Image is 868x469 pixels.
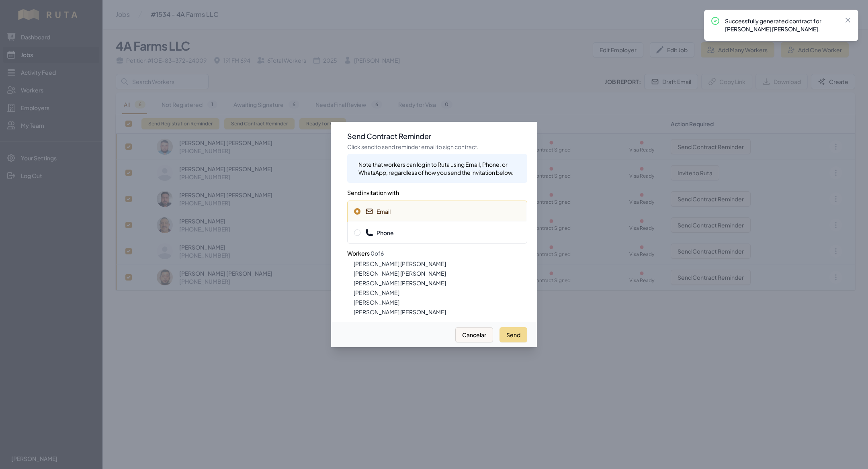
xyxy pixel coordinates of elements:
div: Note that workers can log in to Ruta using Email, Phone, or WhatsApp, regardless of how you send ... [358,160,521,176]
span: Phone [365,229,394,237]
p: Successfully generated contract for [PERSON_NAME] [PERSON_NAME]. [725,17,837,33]
button: Send [500,327,527,342]
p: Click send to send reminder email to sign contract. [347,143,527,151]
li: [PERSON_NAME] [354,289,527,297]
h3: Send invitation with [347,183,527,197]
h3: Send Contract Reminder [347,131,527,141]
li: [PERSON_NAME] [354,298,527,306]
span: Email [365,207,391,215]
li: [PERSON_NAME] [PERSON_NAME] [354,308,527,316]
span: 0 of 6 [371,250,384,257]
li: [PERSON_NAME] [PERSON_NAME] [354,279,527,287]
h3: Workers [347,244,527,258]
button: Cancelar [455,327,493,342]
li: [PERSON_NAME] [PERSON_NAME] [354,260,527,268]
li: [PERSON_NAME] [PERSON_NAME] [354,269,527,277]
